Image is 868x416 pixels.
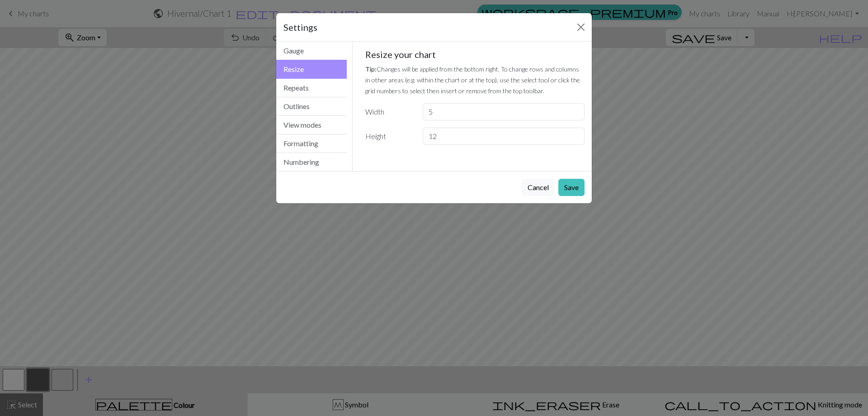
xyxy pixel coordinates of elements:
button: Gauge [276,42,347,60]
label: Width [360,103,417,120]
button: Formatting [276,134,347,153]
button: Outlines [276,97,347,116]
button: View modes [276,116,347,134]
button: Close [574,20,588,34]
small: Changes will be applied from the bottom right. To change rows and columns in other areas (e.g. wi... [365,65,580,95]
label: Height [360,128,417,145]
button: Repeats [276,79,347,97]
button: Numbering [276,153,347,171]
h5: Resize your chart [365,49,585,60]
button: Resize [276,60,347,79]
h5: Settings [283,20,317,34]
button: Cancel [522,179,555,196]
button: Save [558,179,585,196]
strong: Tip: [365,65,377,73]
